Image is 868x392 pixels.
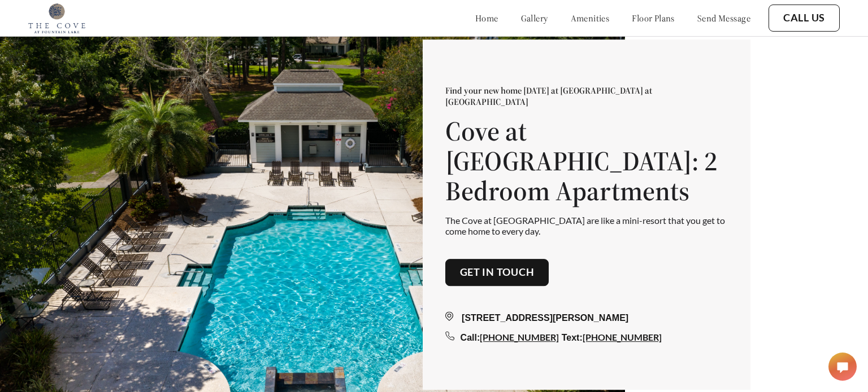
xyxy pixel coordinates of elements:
[461,333,480,342] span: Call:
[697,12,750,24] a: send message
[480,332,559,342] a: [PHONE_NUMBER]
[571,12,610,24] a: amenities
[445,311,728,325] div: [STREET_ADDRESS][PERSON_NAME]
[521,12,548,24] a: gallery
[475,12,498,24] a: home
[445,259,549,286] button: Get in touch
[445,117,728,206] h1: Cove at [GEOGRAPHIC_DATA]: 2 Bedroom Apartments
[28,3,85,33] img: cove_at_fountain_lake_logo.png
[769,5,840,32] button: Call Us
[445,215,728,236] p: The Cove at [GEOGRAPHIC_DATA] are like a mini-resort that you get to come home to every day.
[632,12,675,24] a: floor plans
[562,333,583,342] span: Text:
[583,332,662,342] a: [PHONE_NUMBER]
[460,266,535,279] a: Get in touch
[445,85,728,108] p: Find your new home [DATE] at [GEOGRAPHIC_DATA] at [GEOGRAPHIC_DATA]
[783,12,825,24] a: Call Us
